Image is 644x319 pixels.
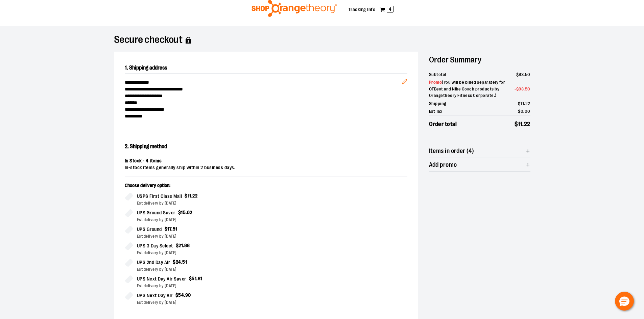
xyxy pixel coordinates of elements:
span: UPS Ground [137,225,162,233]
span: 22 [524,121,530,127]
div: Est delivery by [DATE] [137,250,261,256]
span: 11 [520,101,524,106]
input: UPS 3 Day Select$21.88Est delivery by [DATE] [125,242,133,250]
span: 24 [176,259,181,265]
div: Est delivery by [DATE] [137,200,261,206]
span: UPS Next Day Air [137,292,173,299]
span: - [515,86,530,92]
div: Est delivery by [DATE] [137,217,261,223]
span: 11 [188,193,191,198]
span: 50 [525,72,530,77]
div: Est delivery by [DATE] [137,266,261,272]
span: 51 [173,226,177,232]
span: 51 [192,276,196,281]
span: . [524,72,525,77]
span: USPS First Class Mail [137,192,182,200]
button: Items in order (4) [429,144,530,158]
span: $ [189,276,192,281]
input: UPS 2nd Day Air$24.51Est delivery by [DATE] [125,259,133,267]
span: . [524,86,525,91]
h2: Order Summary [429,52,530,68]
span: Shipping [429,100,446,107]
span: 51 [182,259,187,265]
button: Add promo [429,158,530,171]
span: $ [165,226,168,232]
div: Est delivery by [DATE] [137,283,261,289]
p: Choose delivery option: [125,182,261,192]
button: Edit [397,68,413,92]
span: 62 [187,210,192,215]
span: $ [516,86,519,91]
div: In Stock - 4 items [125,158,407,164]
span: UPS 2nd Day Air [137,259,170,266]
div: Est delivery by [DATE] [137,233,261,239]
span: 4 [387,6,393,12]
span: Subtotal [429,71,446,78]
span: . [171,226,173,232]
span: 50 [525,86,530,91]
span: $ [518,109,521,114]
span: ( You will be billed separately for OTBeat and Nike Coach products by Orangetheory Fitness Corpor... [429,80,505,98]
button: Hello, have a question? Let’s chat. [615,292,634,311]
span: . [183,243,184,248]
span: . [184,292,185,298]
span: Order total [429,120,457,129]
span: 93 [519,72,524,77]
span: 22 [192,193,197,198]
input: UPS Next Day Air Saver$51.81Est delivery by [DATE] [125,275,133,283]
span: $ [516,72,519,77]
span: $ [173,259,176,265]
a: Tracking Info [348,7,376,12]
span: UPS Ground Saver [137,209,175,217]
span: 90 [185,292,191,298]
span: $ [176,243,179,248]
h1: Secure checkout [114,37,530,44]
span: . [524,101,525,106]
span: 00 [525,109,530,114]
span: $ [518,101,521,106]
span: $ [515,121,518,127]
div: In-stock items generally ship within 2 business days. [125,164,407,171]
input: UPS Next Day Air$54.90Est delivery by [DATE] [125,292,133,300]
span: 88 [184,243,190,248]
span: 11 [518,121,522,127]
span: Add promo [429,162,457,168]
span: $ [185,193,188,198]
input: UPS Ground$17.51Est delivery by [DATE] [125,225,133,234]
span: 0 [521,109,524,114]
span: $ [175,292,178,298]
span: UPS 3 Day Select [137,242,173,250]
input: UPS Ground Saver$15.62Est delivery by [DATE] [125,209,133,217]
span: 93 [519,86,524,91]
span: . [522,121,524,127]
span: $ [178,210,181,215]
h2: 2. Shipping method [125,141,407,152]
span: UPS Next Day Air Saver [137,275,186,283]
span: 54 [178,292,184,298]
div: Est delivery by [DATE] [137,299,261,305]
span: . [523,109,525,114]
span: 21 [178,243,183,248]
span: . [191,193,193,198]
input: USPS First Class Mail$11.22Est delivery by [DATE] [125,192,133,201]
span: . [196,276,198,281]
span: 15 [181,210,186,215]
span: 81 [198,276,202,281]
span: 22 [525,101,530,106]
span: 17 [167,226,171,232]
span: Promo [429,80,442,85]
span: Est Tax [429,108,443,115]
span: . [181,259,183,265]
h2: 1. Shipping address [125,62,407,74]
span: . [186,210,187,215]
span: Items in order (4) [429,148,474,154]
